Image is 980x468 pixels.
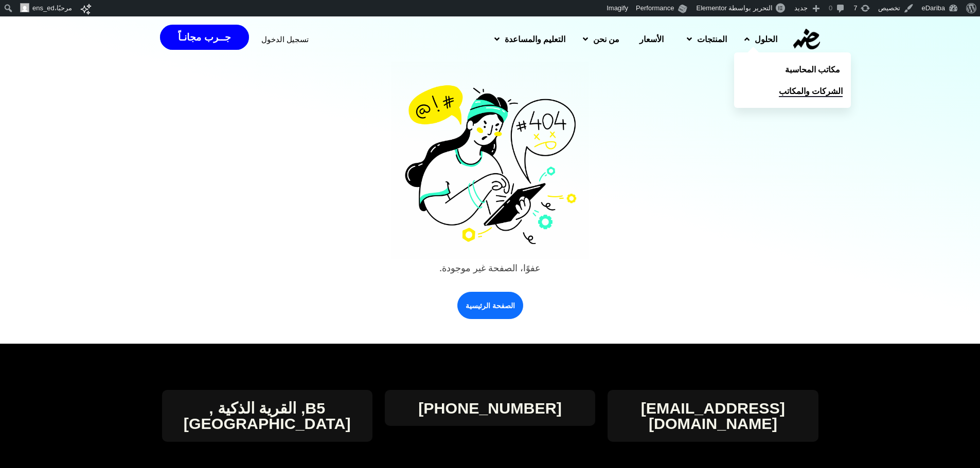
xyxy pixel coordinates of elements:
[391,62,589,259] img: error404.png
[697,33,727,45] span: المنتجات
[573,26,627,52] a: من نحن
[457,292,523,319] a: الصفحة الرئيسية
[373,259,607,278] p: عفوًا، الصفحة غير موجودة.
[505,33,565,45] span: التعليم والمساعدة
[734,80,851,102] a: الشركات والمكاتب
[418,400,562,416] a: [PHONE_NUMBER]
[779,85,843,97] span: الشركات والمكاتب
[755,33,777,45] span: الحلول
[593,33,619,45] span: من نحن
[793,29,820,49] img: eDariba
[178,32,230,42] span: جــرب مجانـاً
[639,33,664,45] span: الأسعار
[734,59,851,80] a: مكاتب المحاسبة
[162,400,372,432] h4: B5, القرية الذكية , [GEOGRAPHIC_DATA]
[627,26,676,52] a: الأسعار
[697,4,773,12] span: التحرير بواسطة Elementor
[676,26,734,52] a: المنتجات
[785,63,840,76] span: مكاتب المحاسبة
[261,35,309,43] a: تسجيل الدخول
[734,26,785,52] a: الحلول
[160,25,248,50] a: جــرب مجانـاً
[608,400,818,432] a: [EMAIL_ADDRESS][DOMAIN_NAME]
[484,26,573,52] a: التعليم والمساعدة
